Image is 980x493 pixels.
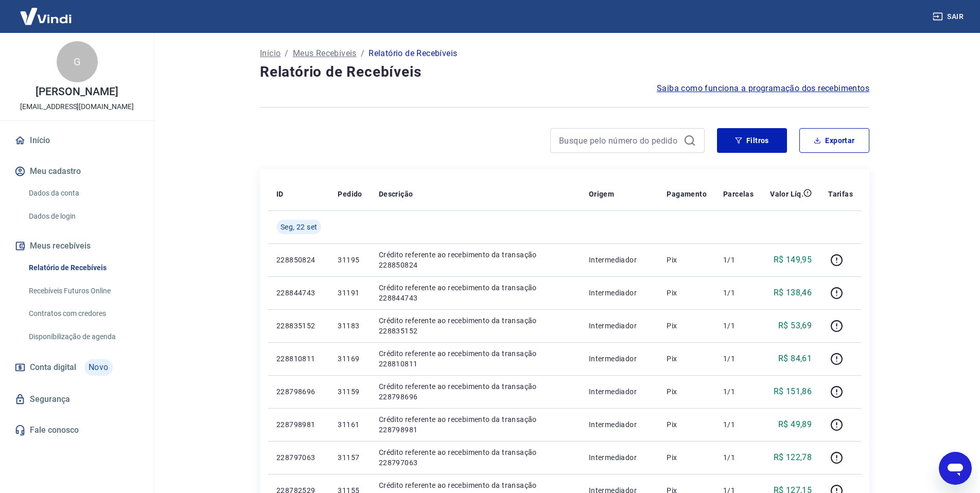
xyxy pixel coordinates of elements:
p: Crédito referente ao recebimento da transação 228810811 [379,348,572,369]
a: Disponibilização de agenda [25,326,142,347]
p: Pix [667,452,707,463]
button: Filtros [717,128,787,153]
button: Exportar [799,128,869,153]
p: 228810811 [276,354,321,364]
p: Intermediador [589,452,651,463]
p: Crédito referente ao recebimento da transação 228797063 [379,447,572,468]
span: Seg, 22 set [281,222,317,232]
p: Pix [667,386,707,397]
p: Intermediador [589,354,651,364]
a: Dados de login [25,206,142,227]
p: 31159 [338,386,362,397]
p: Pix [667,288,707,298]
p: 228835152 [276,321,321,331]
p: Pix [667,321,707,331]
p: Valor Líq. [770,189,803,199]
p: Pix [667,419,707,430]
img: Vindi [12,1,79,32]
p: Intermediador [589,288,651,298]
p: Crédito referente ao recebimento da transação 228850824 [379,250,572,270]
p: 31195 [338,255,362,265]
a: Início [260,47,281,60]
p: Crédito referente ao recebimento da transação 228835152 [379,315,572,336]
p: Descrição [379,189,413,199]
p: Intermediador [589,419,651,430]
p: / [361,47,364,60]
a: Dados da conta [25,183,142,204]
p: 1/1 [723,288,754,298]
p: / [285,47,288,60]
a: Conta digitalNovo [12,355,142,380]
p: 31183 [338,321,362,331]
div: G [57,41,98,82]
p: 31191 [338,288,362,298]
p: Relatório de Recebíveis [369,47,457,60]
p: Pagamento [667,189,707,199]
p: Crédito referente ao recebimento da transação 228844743 [379,283,572,303]
p: R$ 151,86 [774,385,812,398]
p: 31161 [338,419,362,430]
p: 228798981 [276,419,321,430]
a: Recebíveis Futuros Online [25,280,142,302]
a: Saiba como funciona a programação dos recebimentos [657,82,869,95]
button: Sair [931,7,968,26]
button: Meu cadastro [12,160,142,183]
p: 228844743 [276,288,321,298]
input: Busque pelo número do pedido [559,133,679,148]
p: 1/1 [723,255,754,265]
p: Crédito referente ao recebimento da transação 228798981 [379,414,572,435]
a: Meus Recebíveis [293,47,357,60]
a: Contratos com credores [25,303,142,324]
p: R$ 53,69 [778,320,812,332]
p: 228850824 [276,255,321,265]
p: [PERSON_NAME] [36,86,118,97]
span: Conta digital [30,360,76,375]
a: Relatório de Recebíveis [25,257,142,278]
a: Fale conosco [12,419,142,442]
span: Novo [84,359,113,376]
p: Origem [589,189,614,199]
p: Pix [667,255,707,265]
p: Pix [667,354,707,364]
p: R$ 138,46 [774,287,812,299]
p: R$ 149,95 [774,254,812,266]
iframe: Botão para abrir a janela de mensagens, conversa em andamento [939,452,972,485]
button: Meus recebíveis [12,235,142,257]
p: Parcelas [723,189,754,199]
p: 228798696 [276,386,321,397]
p: 1/1 [723,419,754,430]
p: R$ 84,61 [778,353,812,365]
h4: Relatório de Recebíveis [260,62,869,82]
p: 228797063 [276,452,321,463]
p: [EMAIL_ADDRESS][DOMAIN_NAME] [20,101,134,112]
p: Tarifas [828,189,853,199]
p: Intermediador [589,255,651,265]
p: Intermediador [589,321,651,331]
p: Crédito referente ao recebimento da transação 228798696 [379,381,572,402]
p: 1/1 [723,321,754,331]
p: R$ 122,78 [774,451,812,464]
p: Intermediador [589,386,651,397]
p: 31169 [338,354,362,364]
a: Início [12,129,142,152]
p: 1/1 [723,354,754,364]
p: ID [276,189,284,199]
p: 1/1 [723,452,754,463]
p: Pedido [338,189,362,199]
p: 31157 [338,452,362,463]
a: Segurança [12,388,142,411]
p: R$ 49,89 [778,418,812,431]
p: 1/1 [723,386,754,397]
